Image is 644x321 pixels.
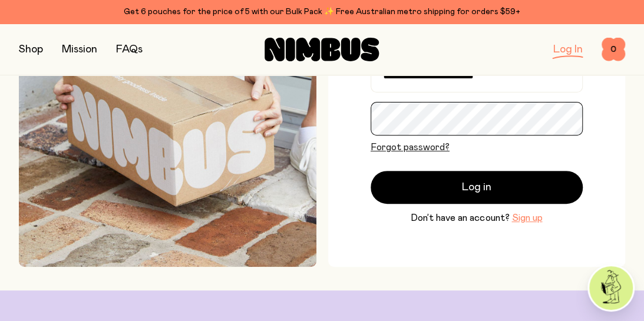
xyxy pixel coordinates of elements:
[602,38,625,61] button: 0
[462,179,491,196] span: Log in
[589,266,633,310] img: agent
[116,44,143,55] a: FAQs
[511,211,542,225] button: Sign up
[553,44,583,55] a: Log In
[371,140,450,154] button: Forgot password?
[19,5,625,19] div: Get 6 pouches for the price of 5 with our Bulk Pack ✨ Free Australian metro shipping for orders $59+
[62,44,97,55] a: Mission
[411,211,509,225] span: Don’t have an account?
[371,171,583,204] button: Log in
